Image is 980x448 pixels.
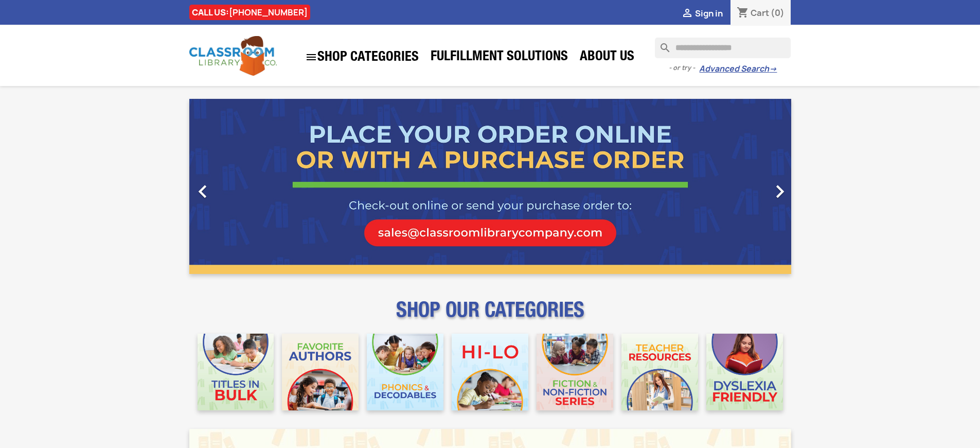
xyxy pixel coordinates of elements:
div: CALL US: [189,5,310,20]
a: Previous [189,99,280,274]
input: Search [655,38,791,58]
i:  [767,179,793,204]
img: Classroom Library Company [189,36,277,76]
span: Sign in [695,8,723,19]
a: Advanced Search→ [699,64,777,74]
img: CLC_HiLo_Mobile.jpg [452,334,528,410]
a: [PHONE_NUMBER] [229,7,308,18]
img: CLC_Phonics_And_Decodables_Mobile.jpg [367,334,443,410]
span: (0) [771,7,785,19]
img: CLC_Teacher_Resources_Mobile.jpg [621,334,698,410]
a: Next [701,99,791,274]
a: SHOP CATEGORIES [300,46,424,68]
span: → [769,64,777,74]
a:  Sign in [681,8,723,19]
i:  [190,179,216,204]
i:  [305,51,317,63]
p: SHOP OUR CATEGORIES [189,307,791,325]
i:  [681,8,693,20]
span: Cart [751,7,769,19]
img: CLC_Favorite_Authors_Mobile.jpg [282,334,359,410]
i: shopping_cart [737,7,749,20]
a: Fulfillment Solutions [425,47,573,68]
img: CLC_Dyslexia_Mobile.jpg [706,334,783,410]
ul: Carousel container [189,99,791,274]
a: About Us [575,47,639,68]
img: CLC_Fiction_Nonfiction_Mobile.jpg [537,334,613,410]
span: - or try - [669,63,699,73]
i: search [655,38,667,50]
img: CLC_Bulk_Mobile.jpg [198,334,274,410]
